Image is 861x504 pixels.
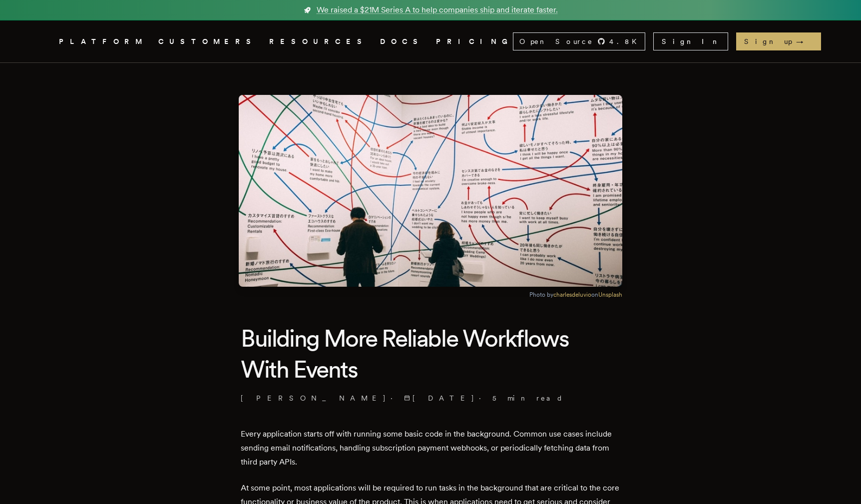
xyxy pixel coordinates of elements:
button: RESOURCES [269,35,368,48]
a: Unsplash [598,291,622,298]
a: Sign up [736,32,821,50]
a: [PERSON_NAME] [241,393,387,403]
span: Open Source [519,36,593,46]
a: DOCS [380,35,424,48]
h1: Building More Reliable Workflows With Events [241,323,620,385]
img: Featured image for Building More Reliable Workflows With Events blog post [239,95,622,287]
figcaption: Photo by on [529,291,622,299]
span: 4.8 K [609,36,643,46]
a: CUSTOMERS [158,35,257,48]
p: Every application starts off with running some basic code in the background. Common use cases inc... [241,427,620,469]
span: [DATE] [404,393,475,403]
span: 5 min read [492,393,563,403]
a: charlesdeluvio [553,291,591,298]
nav: Global [31,20,830,62]
span: → [796,36,813,46]
a: Sign In [653,32,728,50]
span: We raised a $21M Series A to help companies ship and iterate faster. [317,4,558,16]
a: PRICING [436,35,513,48]
button: PLATFORM [59,35,146,48]
p: · · [241,393,620,403]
